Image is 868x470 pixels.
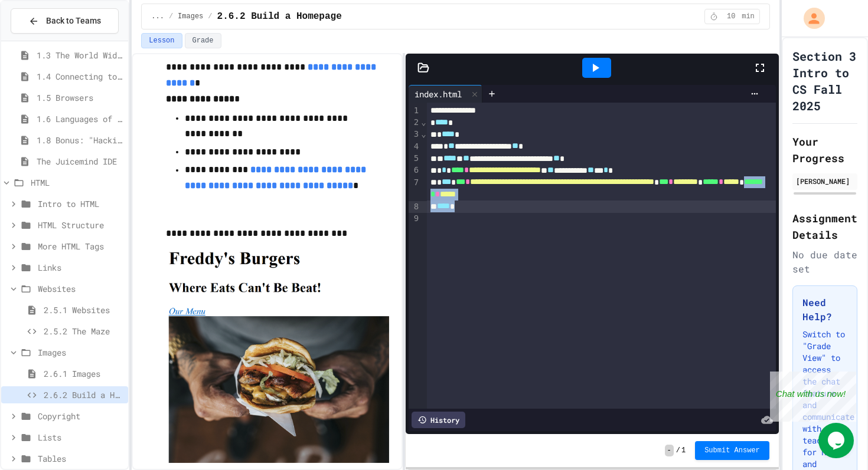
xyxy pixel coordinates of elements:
[141,33,182,48] button: Lesson
[46,15,101,27] span: Back to Teams
[420,129,426,139] span: Fold line
[38,431,123,443] span: Lists
[818,423,856,458] iframe: chat widget
[792,210,857,243] h2: Assignment Details
[38,198,123,210] span: Intro to HTML
[217,9,342,24] span: 2.6.2 Build a Homepage
[38,282,123,295] span: Websites
[420,117,426,127] span: Fold line
[722,12,740,21] span: 10
[151,12,164,21] span: ...
[169,12,173,21] span: /
[704,446,760,455] span: Submit Answer
[409,165,420,176] div: 6
[38,261,123,274] span: Links
[38,240,123,252] span: More HTML Tags
[38,410,123,422] span: Copyright
[37,91,123,104] span: 1.5 Browsers
[37,70,123,83] span: 1.4 Connecting to a Website
[409,141,420,153] div: 4
[409,85,482,103] div: index.html
[38,452,123,465] span: Tables
[409,213,420,225] div: 9
[409,105,420,117] div: 1
[208,12,212,21] span: /
[665,445,674,456] span: -
[31,176,123,189] span: HTML
[409,153,420,165] div: 5
[409,129,420,140] div: 3
[37,134,123,146] span: 1.8 Bonus: "Hacking" The Web
[409,88,468,100] div: index.html
[44,367,123,380] span: 2.6.1 Images
[676,446,680,455] span: /
[44,389,123,401] span: 2.6.2 Build a Homepage
[412,412,465,428] div: History
[681,446,686,455] span: 1
[178,12,203,21] span: Images
[792,248,857,276] div: No due date set
[796,176,854,186] div: [PERSON_NAME]
[44,304,123,316] span: 2.5.1 Websites
[409,201,420,213] div: 8
[38,346,123,359] span: Images
[11,8,119,34] button: Back to Teams
[38,219,123,231] span: HTML Structure
[770,372,856,422] iframe: chat widget
[792,48,857,114] h1: Section 3 Intro to CS Fall 2025
[791,5,828,32] div: My Account
[409,177,420,201] div: 7
[37,155,123,167] span: The Juicemind IDE
[185,33,221,48] button: Grade
[802,295,847,324] h3: Need Help?
[37,113,123,125] span: 1.6 Languages of the Web
[792,133,857,166] h2: Your Progress
[44,325,123,337] span: 2.5.2 The Maze
[409,117,420,129] div: 2
[742,12,755,21] span: min
[37,49,123,61] span: 1.3 The World Wide Web
[695,441,769,460] button: Submit Answer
